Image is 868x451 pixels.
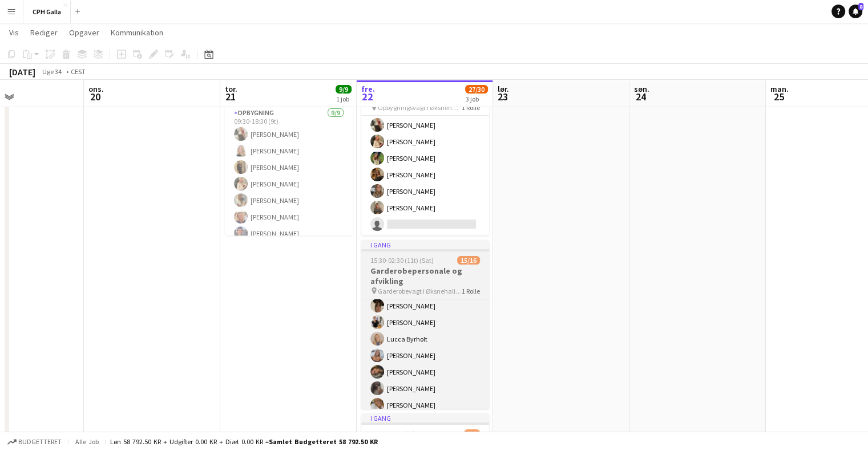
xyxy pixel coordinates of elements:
[634,84,649,94] span: søn.
[23,1,71,23] button: CPH Galla
[106,25,168,40] a: Kommunikation
[111,27,163,38] span: Kommunikation
[18,438,62,446] span: Budgetteret
[71,67,86,76] div: CEST
[457,256,480,265] span: 15/16
[225,84,237,94] span: tor.
[370,256,434,265] span: 15:30-02:30 (11t) (Sat)
[5,25,23,40] a: Vis
[496,90,509,103] span: 23
[466,95,487,103] div: 3 job
[30,27,58,38] span: Rediger
[6,436,63,448] button: Budgetteret
[361,240,489,249] div: I gang
[223,90,237,103] span: 21
[769,90,789,103] span: 25
[360,90,375,103] span: 22
[69,27,99,38] span: Opgaver
[462,287,480,295] span: 1 Rolle
[498,84,509,94] span: lør.
[26,25,62,40] a: Rediger
[361,84,375,94] span: fre.
[632,90,649,103] span: 24
[361,240,489,409] app-job-card: I gang15:30-02:30 (11t) (Sat)15/16Garderobepersonale og afvikling Garderobevagt i Øksnehallen til...
[849,5,862,18] a: 8
[770,84,789,94] span: man.
[269,437,378,446] span: Samlet budgetteret 58 792.50 KR
[38,67,66,76] span: Uge 34
[225,107,353,281] app-card-role: Opbygning9/909:30-18:30 (9t)[PERSON_NAME][PERSON_NAME][PERSON_NAME][PERSON_NAME][PERSON_NAME][PER...
[361,413,489,422] div: I gang
[336,85,352,94] span: 9/9
[378,287,462,295] span: Garderobevagt i Øksnehallen til stor gallafest
[336,95,351,103] div: 1 job
[370,429,415,438] span: 15:30-19:30 (4t)
[64,25,104,40] a: Opgaver
[361,97,489,235] app-card-role: Opbygning4A6/709:00-16:30 (7t30m)[PERSON_NAME][PERSON_NAME][PERSON_NAME][PERSON_NAME][PERSON_NAME...
[9,66,35,78] div: [DATE]
[858,3,863,10] span: 8
[73,437,100,446] span: Alle job
[88,84,104,94] span: ons.
[361,266,489,286] h3: Garderobepersonale og afvikling
[465,85,488,94] span: 27/30
[464,429,480,438] span: 6/7
[9,27,19,38] span: Vis
[225,67,353,235] app-job-card: 09:30-18:30 (9t)9/9Opbygning Øksnehallen1 RolleOpbygning9/909:30-18:30 (9t)[PERSON_NAME][PERSON_N...
[87,90,104,103] span: 20
[361,67,489,235] app-job-card: I gang09:00-16:30 (7t30m)6/7Opbygning Opbygningsvagt i Øksnehallen til stor gallafest1 RolleOpbyg...
[110,437,378,446] div: Løn 58 792.50 KR + Udgifter 0.00 KR + Diæt 0.00 KR =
